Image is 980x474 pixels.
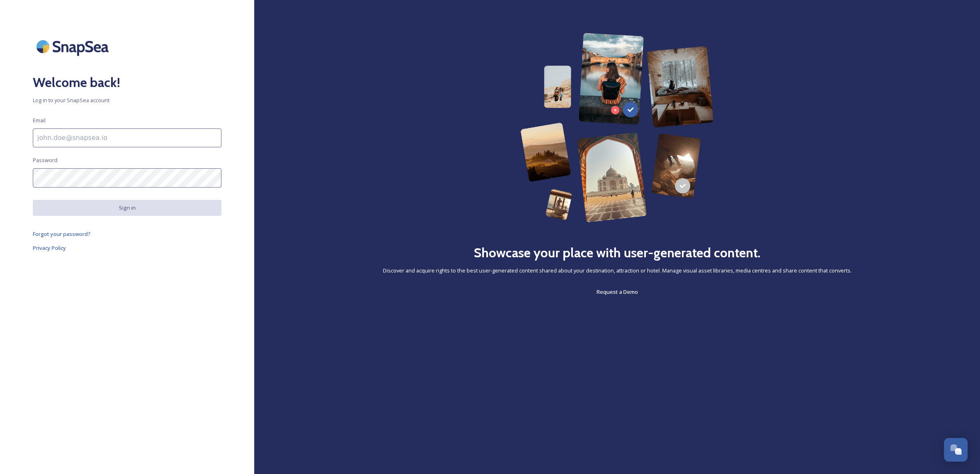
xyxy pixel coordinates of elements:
img: SnapSea Logo [33,33,115,60]
h2: Welcome back! [33,73,221,92]
span: Discover and acquire rights to the best user-generated content shared about your destination, att... [383,267,852,275]
h2: Showcase your place with user-generated content. [474,243,761,263]
span: Password [33,156,57,164]
a: Forgot your password? [33,229,221,239]
a: Privacy Policy [33,243,221,253]
span: Log in to your SnapSea account [33,96,221,104]
span: Privacy Policy [33,244,66,252]
img: 63b42ca75bacad526042e722_Group%20154-p-800.png [520,33,713,222]
span: Forgot your password? [33,230,91,238]
button: Open Chat [944,438,968,462]
button: Sign in [33,200,221,216]
span: Email [33,117,46,124]
a: Request a Demo [597,287,638,297]
span: Request a Demo [597,288,638,295]
input: john.doe@snapsea.io [33,128,221,147]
